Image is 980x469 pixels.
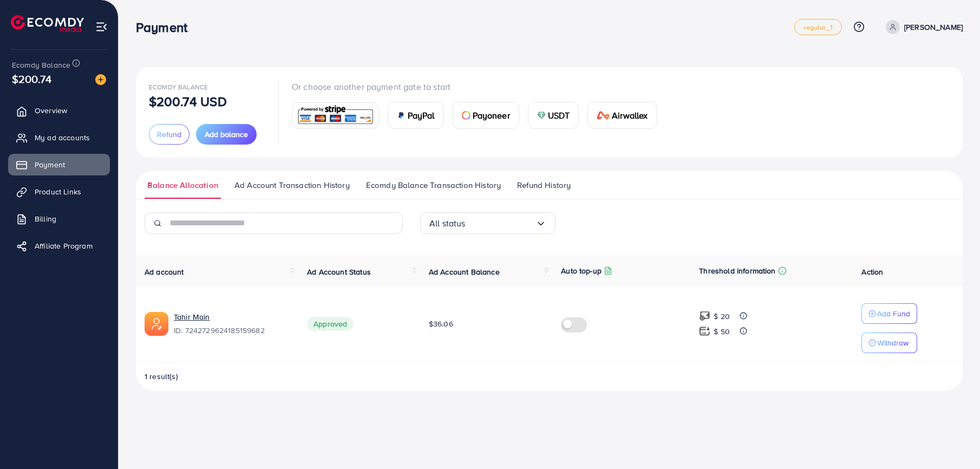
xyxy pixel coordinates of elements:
p: Or choose another payment gate to start [292,80,666,93]
img: card [462,111,471,120]
a: Product Links [8,181,110,203]
span: Refund [157,129,181,140]
a: My ad accounts [8,127,110,148]
img: image [95,74,106,85]
span: Ad Account Status [307,266,371,277]
span: Ad account [145,266,184,277]
p: Auto top-up [561,264,602,277]
span: All status [429,215,466,232]
a: card [292,102,379,129]
img: top-up amount [699,310,710,322]
div: Search for option [420,212,556,234]
span: Payment [35,159,65,170]
div: <span class='underline'>Tahir Main</span></br>7242729624185159682 [174,311,290,336]
span: Refund History [517,179,571,191]
a: [PERSON_NAME] [881,20,963,34]
span: Product Links [35,186,81,197]
a: cardPayoneer [453,102,519,129]
span: Airwallex [612,109,648,122]
a: regular_1 [794,19,841,35]
a: Affiliate Program [8,235,110,257]
img: top-up amount [699,325,710,337]
p: Withdraw [877,336,909,349]
img: menu [95,21,108,33]
a: Overview [8,100,110,121]
span: ID: 7242729624185159682 [174,325,290,336]
a: cardPayPal [388,102,444,129]
span: Payoneer [473,109,510,122]
img: logo [11,15,84,32]
a: cardAirwallex [587,102,657,129]
p: [PERSON_NAME] [904,21,963,34]
span: $36.06 [429,318,453,329]
p: $200.74 USD [149,95,227,108]
span: Ad Account Balance [429,266,500,277]
button: Add Fund [861,303,917,324]
span: regular_1 [803,24,832,31]
span: 1 result(s) [145,371,178,382]
button: Add balance [196,124,257,145]
span: Ecomdy Balance [149,82,208,92]
button: Withdraw [861,333,917,353]
span: Billing [35,213,56,224]
img: card [597,111,610,120]
p: Add Fund [877,307,910,320]
span: Ecomdy Balance Transaction History [366,179,501,191]
span: PayPal [408,109,435,122]
a: Tahir Main [174,311,290,322]
span: Ad Account Transaction History [234,179,350,191]
span: Approved [307,317,354,331]
span: My ad accounts [35,132,90,143]
span: Overview [35,105,67,116]
iframe: Chat [934,420,972,461]
img: card [537,111,546,120]
p: $ 20 [714,310,730,323]
a: cardUSDT [528,102,579,129]
img: card [397,111,406,120]
p: $ 50 [714,325,730,338]
span: Balance Allocation [147,179,218,191]
span: Ecomdy Balance [12,60,70,70]
span: Action [861,266,883,277]
span: Add balance [205,129,248,140]
a: Payment [8,154,110,175]
span: Affiliate Program [35,240,93,251]
span: USDT [548,109,570,122]
h3: Payment [136,19,196,35]
a: Billing [8,208,110,230]
img: card [296,104,375,127]
img: ic-ads-acc.e4c84228.svg [145,312,168,336]
span: $200.74 [12,71,51,87]
input: Search for option [466,215,535,232]
p: Threshold information [699,264,775,277]
button: Refund [149,124,190,145]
